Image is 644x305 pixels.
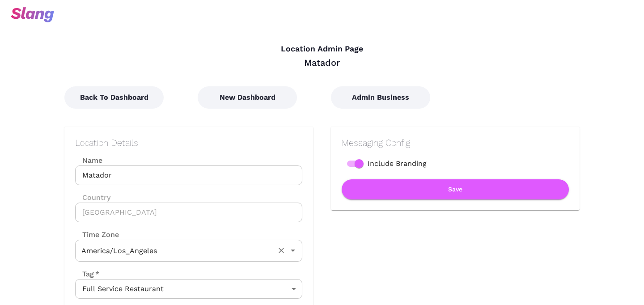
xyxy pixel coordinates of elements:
h2: Location Details [75,137,302,148]
h2: Messaging Config [342,137,569,148]
button: Open [287,244,299,257]
button: Back To Dashboard [64,86,164,109]
button: New Dashboard [198,86,297,109]
label: Country [75,192,302,203]
img: svg+xml;base64,PHN2ZyB3aWR0aD0iOTciIGhlaWdodD0iMzQiIHZpZXdCb3g9IjAgMCA5NyAzNCIgZmlsbD0ibm9uZSIgeG... [11,7,54,22]
div: Full Service Restaurant [75,279,302,299]
div: Matador [64,57,580,68]
span: Include Branding [368,158,427,169]
h4: Location Admin Page [64,44,580,54]
label: Time Zone [75,229,302,240]
button: Save [342,179,569,199]
button: Admin Business [331,86,430,109]
label: Tag [75,269,99,279]
button: Clear [275,244,288,257]
a: Back To Dashboard [64,93,164,102]
a: Admin Business [331,93,430,102]
a: New Dashboard [198,93,297,102]
label: Name [75,155,302,165]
